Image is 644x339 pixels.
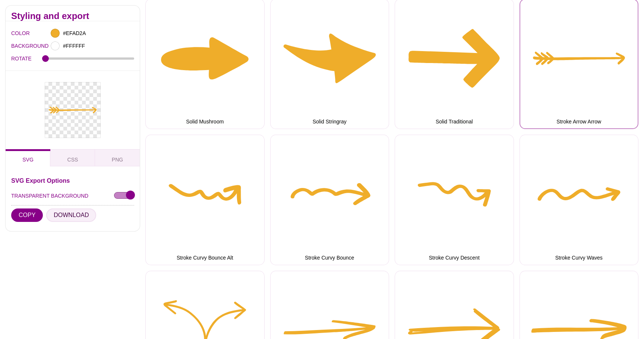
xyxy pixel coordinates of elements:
span: PNG [112,157,123,163]
label: BACKGROUND [11,41,20,51]
button: Stroke Curvy Bounce [270,135,389,265]
label: COLOR [11,28,20,38]
label: TRANSPARENT BACKGROUND [11,191,88,201]
button: Stroke Curvy Descent [395,135,514,265]
h3: SVG Export Options [11,178,134,183]
button: PNG [95,149,140,166]
button: Stroke Curvy Waves [520,135,639,265]
button: COPY [11,208,43,222]
button: CSS [50,149,95,166]
button: DOWNLOAD [46,208,96,222]
label: ROTATE [11,54,42,63]
span: CSS [67,157,78,163]
button: Stroke Curvy Bounce Alt [145,135,265,265]
h2: Styling and export [11,13,134,19]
